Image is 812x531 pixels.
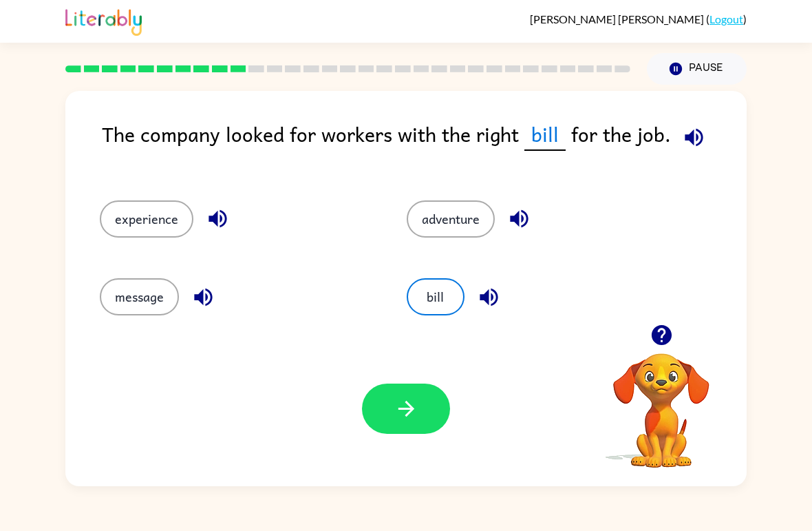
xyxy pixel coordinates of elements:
[100,200,193,238] button: experience
[100,278,179,315] button: message
[524,118,566,151] span: bill
[102,118,747,173] div: The company looked for workers with the right for the job.
[592,332,730,470] video: Your browser must support playing .mp4 files to use Literably. Please try using another browser.
[530,12,706,25] span: [PERSON_NAME] [PERSON_NAME]
[407,200,495,238] button: adventure
[530,12,747,25] div: ( )
[407,278,464,315] button: bill
[647,53,747,85] button: Pause
[709,12,743,25] a: Logout
[65,6,142,36] img: Literably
